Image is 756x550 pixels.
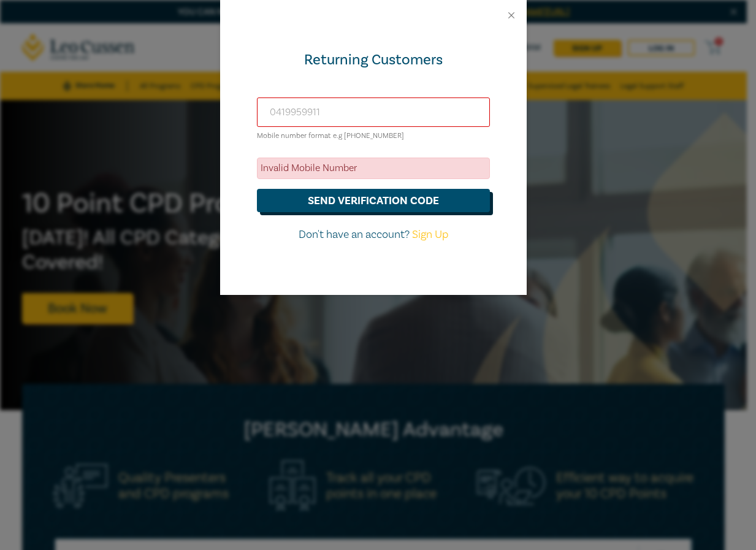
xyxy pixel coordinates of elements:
[257,131,404,140] small: Mobile number format e.g [PHONE_NUMBER]
[257,50,490,70] div: Returning Customers
[257,227,490,243] p: Don't have an account?
[257,158,490,179] div: Invalid Mobile Number
[412,227,448,242] a: Sign Up
[506,10,517,21] button: Close
[257,97,490,127] input: Enter email or Mobile number
[257,189,490,212] button: send verification code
